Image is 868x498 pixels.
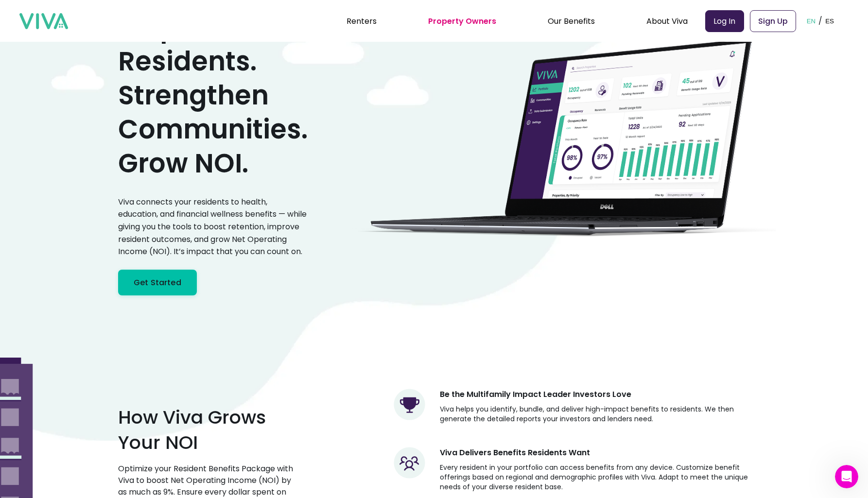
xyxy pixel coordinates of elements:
[118,270,197,295] a: Get Started
[394,447,425,479] img: Users
[118,196,308,258] p: Viva connects your residents to health, education, and financial wellness benefits — while giving...
[440,463,750,492] p: Every resident in your portfolio can access benefits from any device. Customize benefit offerings...
[646,9,688,33] div: About Viva
[394,389,425,420] img: Trophy
[118,405,296,455] h2: How Viva Grows Your NOI
[118,10,308,180] h1: Empower Residents. Strengthen Communities. Grow NOI.
[440,447,590,459] h3: Viva Delivers Benefits Residents Want
[548,9,595,33] div: Our Benefits
[822,6,837,36] button: ES
[339,39,776,237] img: cityscape
[428,16,496,27] a: Property Owners
[804,6,819,36] button: EN
[705,10,744,32] a: Log In
[835,465,858,488] iframe: Intercom live chat
[750,10,796,32] a: Sign Up
[19,13,68,30] img: viva
[440,404,750,424] p: Viva helps you identify, bundle, and deliver high-impact benefits to residents. We then generate ...
[347,16,377,27] a: Renters
[440,389,631,400] h3: Be the Multifamily Impact Leader Investors Love
[818,14,822,28] p: /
